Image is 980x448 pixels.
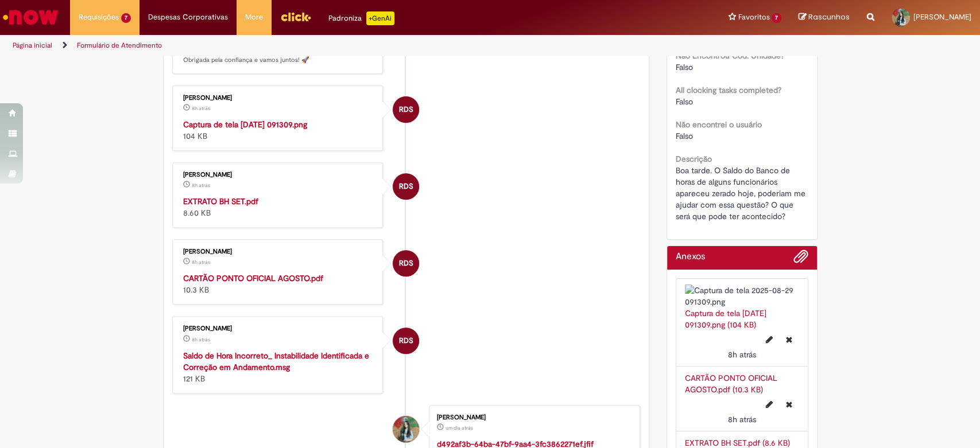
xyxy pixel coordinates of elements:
a: Captura de tela [DATE] 091309.png [183,119,307,130]
div: [PERSON_NAME] [183,95,374,102]
time: 29/08/2025 09:14:34 [192,105,210,112]
span: RDS [399,250,413,277]
div: 10.3 KB [183,272,374,295]
a: EXTRATO BH SET.pdf (8.6 KB) [685,438,790,448]
button: Excluir CARTÃO PONTO OFICIAL AGOSTO.pdf [779,395,799,414]
b: Não encontrei o usuário [676,119,762,130]
div: Padroniza [328,11,394,25]
span: RDS [399,96,413,123]
time: 28/08/2025 16:46:48 [446,424,473,431]
time: 29/08/2025 09:14:34 [728,349,756,360]
span: 8h atrás [728,414,756,424]
span: 8h atrás [192,259,210,266]
h2: Anexos [676,252,705,262]
button: Adicionar anexos [793,249,808,270]
button: Editar nome de arquivo Captura de tela 2025-08-29 091309.png [759,330,780,349]
p: +GenAi [366,11,394,25]
span: 7 [772,13,781,23]
div: [PERSON_NAME] [183,325,374,332]
span: Rascunhos [808,11,850,22]
span: 7 [121,13,131,23]
time: 29/08/2025 09:14:17 [192,336,210,343]
div: Raquel De Souza [393,173,419,200]
button: Editar nome de arquivo CARTÃO PONTO OFICIAL AGOSTO.pdf [759,395,780,414]
a: CARTÃO PONTO OFICIAL AGOSTO.pdf [183,273,323,283]
span: [PERSON_NAME] [913,12,971,22]
a: Página inicial [13,41,52,50]
a: CARTÃO PONTO OFICIAL AGOSTO.pdf (10.3 KB) [685,373,777,395]
time: 29/08/2025 09:14:25 [728,414,756,424]
time: 29/08/2025 09:14:25 [192,259,210,266]
span: Despesas Corporativas [148,11,228,23]
img: ServiceNow [1,6,60,29]
span: um dia atrás [446,424,473,431]
span: Falso [676,62,693,72]
b: Não Encontrou Cód. Unidade? [676,50,784,61]
div: Raquel De Souza [393,96,419,123]
a: Formulário de Atendimento [77,41,162,50]
button: Excluir Captura de tela 2025-08-29 091309.png [779,330,799,349]
a: Saldo de Hora Incorreto_ Instabilidade Identificada e Correção em Andamento.msg [183,350,369,372]
span: Requisições [79,11,119,23]
div: Raquel De Souza [393,250,419,276]
div: [PERSON_NAME] [183,248,374,255]
span: More [245,11,263,23]
a: Captura de tela [DATE] 091309.png (104 KB) [685,308,766,330]
b: All clocking tasks completed? [676,85,781,95]
span: 8h atrás [728,349,756,360]
span: Favoritos [738,11,769,23]
div: Juliana Buzato [393,416,419,442]
span: RDS [399,173,413,200]
img: click_logo_yellow_360x200.png [280,8,311,25]
div: 8.60 KB [183,196,374,219]
span: Falso [676,131,693,141]
span: Falso [676,96,693,107]
a: EXTRATO BH SET.pdf [183,196,258,207]
div: Raquel De Souza [393,328,419,354]
b: Descrição [676,154,712,164]
ul: Trilhas de página [9,35,645,56]
span: Boa tarde. O Saldo do Banco de horas de alguns funcionários apareceu zerado hoje, poderiam me aju... [676,165,808,221]
span: 8h atrás [192,182,210,189]
time: 29/08/2025 09:14:25 [192,182,210,189]
img: Captura de tela 2025-08-29 091309.png [685,285,799,307]
span: RDS [399,327,413,354]
span: 8h atrás [192,105,210,112]
div: [PERSON_NAME] [183,172,374,178]
a: Rascunhos [799,12,850,23]
div: [PERSON_NAME] [437,414,628,421]
div: 121 KB [183,350,374,384]
span: 8h atrás [192,336,210,343]
div: 104 KB [183,119,374,142]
